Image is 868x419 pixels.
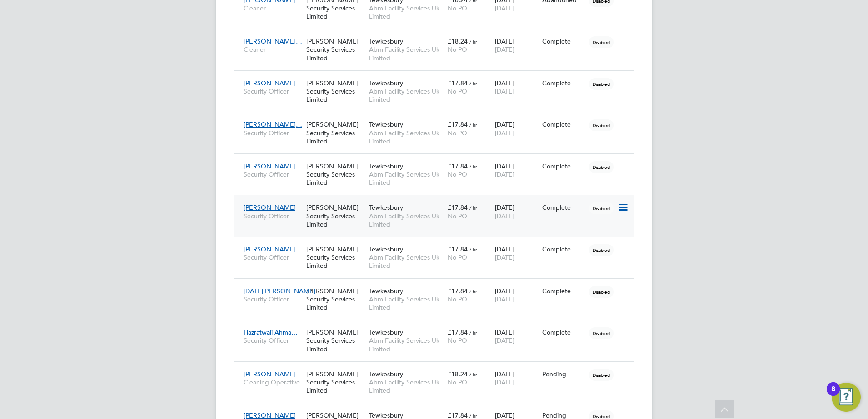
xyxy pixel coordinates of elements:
[495,170,514,178] span: [DATE]
[495,87,514,95] span: [DATE]
[369,120,403,128] span: Tewkesbury
[448,203,468,212] span: £17.84
[244,79,296,87] span: [PERSON_NAME]
[369,79,403,87] span: Tewkesbury
[589,244,614,256] span: Disabled
[304,33,367,67] div: [PERSON_NAME] Security Services Limited
[369,336,443,353] span: Abm Facility Services Uk Limited
[542,287,585,295] div: Complete
[304,282,367,316] div: [PERSON_NAME] Security Services Limited
[369,253,443,270] span: Abm Facility Services Uk Limited
[495,378,514,386] span: [DATE]
[469,371,477,378] span: / hr
[304,199,367,233] div: [PERSON_NAME] Security Services Limited
[304,365,367,399] div: [PERSON_NAME] Security Services Limited
[542,328,585,336] div: Complete
[469,412,477,419] span: / hr
[448,370,468,378] span: £18.24
[304,241,367,275] div: [PERSON_NAME] Security Services Limited
[495,212,514,220] span: [DATE]
[369,87,443,104] span: Abm Facility Services Uk Limited
[469,329,477,336] span: / hr
[244,162,302,170] span: [PERSON_NAME]…
[244,370,296,378] span: [PERSON_NAME]
[448,378,467,386] span: No PO
[304,74,367,108] div: [PERSON_NAME] Security Services Limited
[448,253,467,261] span: No PO
[241,157,634,165] a: [PERSON_NAME]…Security Officer[PERSON_NAME] Security Services LimitedTewkesburyAbm Facility Servi...
[469,204,477,211] span: / hr
[369,328,403,336] span: Tewkesbury
[369,129,443,145] span: Abm Facility Services Uk Limited
[495,129,514,137] span: [DATE]
[589,286,614,298] span: Disabled
[469,163,477,170] span: / hr
[493,116,540,141] div: [DATE]
[589,36,614,48] span: Disabled
[589,202,614,214] span: Disabled
[369,4,443,20] span: Abm Facility Services Uk Limited
[369,212,443,228] span: Abm Facility Services Uk Limited
[589,161,614,173] span: Disabled
[831,389,835,401] div: 8
[495,295,514,303] span: [DATE]
[244,295,302,303] span: Security Officer
[244,4,302,12] span: Cleaner
[448,120,468,128] span: £17.84
[448,37,468,45] span: £18.24
[244,203,296,212] span: [PERSON_NAME]
[244,287,315,295] span: [DATE][PERSON_NAME]
[369,45,443,62] span: Abm Facility Services Uk Limited
[241,365,634,373] a: [PERSON_NAME]Cleaning Operative[PERSON_NAME] Security Services LimitedTewkesburyAbm Facility Serv...
[369,287,403,295] span: Tewkesbury
[542,120,585,128] div: Complete
[832,383,861,412] button: Open Resource Center, 8 new notifications
[495,336,514,345] span: [DATE]
[493,324,540,349] div: [DATE]
[469,38,477,45] span: / hr
[495,253,514,261] span: [DATE]
[448,212,467,220] span: No PO
[448,287,468,295] span: £17.84
[369,245,403,253] span: Tewkesbury
[448,4,467,12] span: No PO
[244,212,302,220] span: Security Officer
[448,45,467,54] span: No PO
[304,158,367,192] div: [PERSON_NAME] Security Services Limited
[589,369,614,381] span: Disabled
[244,328,298,336] span: Hazratwali Ahma…
[542,79,585,87] div: Complete
[495,45,514,54] span: [DATE]
[448,336,467,345] span: No PO
[244,37,302,45] span: [PERSON_NAME]…
[241,323,634,331] a: Hazratwali Ahma…Security Officer[PERSON_NAME] Security Services LimitedTewkesburyAbm Facility Ser...
[493,282,540,308] div: [DATE]
[244,253,302,261] span: Security Officer
[244,336,302,345] span: Security Officer
[493,74,540,100] div: [DATE]
[493,365,540,391] div: [DATE]
[244,129,302,137] span: Security Officer
[241,406,634,414] a: [PERSON_NAME]Security Officer[PERSON_NAME] Security Services LimitedTewkesburyAbm Facility Servic...
[244,120,302,128] span: [PERSON_NAME]…
[369,378,443,394] span: Abm Facility Services Uk Limited
[589,119,614,131] span: Disabled
[542,37,585,45] div: Complete
[448,170,467,178] span: No PO
[493,199,540,224] div: [DATE]
[244,87,302,95] span: Security Officer
[448,245,468,253] span: £17.84
[304,116,367,150] div: [PERSON_NAME] Security Services Limited
[448,328,468,336] span: £17.84
[244,245,296,253] span: [PERSON_NAME]
[369,295,443,311] span: Abm Facility Services Uk Limited
[448,79,468,87] span: £17.84
[369,203,403,212] span: Tewkesbury
[241,282,634,290] a: [DATE][PERSON_NAME]Security Officer[PERSON_NAME] Security Services LimitedTewkesburyAbm Facility ...
[542,370,585,378] div: Pending
[369,370,403,378] span: Tewkesbury
[244,45,302,54] span: Cleaner
[589,327,614,339] span: Disabled
[369,37,403,45] span: Tewkesbury
[241,115,634,123] a: [PERSON_NAME]…Security Officer[PERSON_NAME] Security Services LimitedTewkesburyAbm Facility Servi...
